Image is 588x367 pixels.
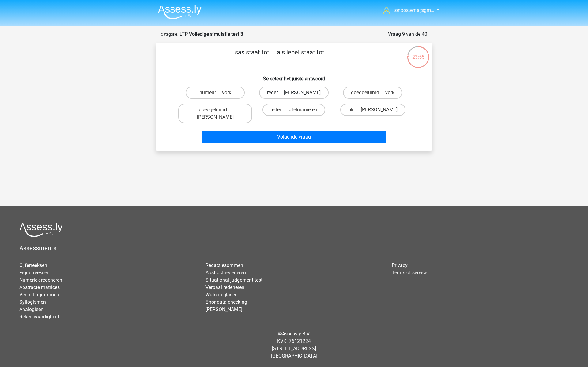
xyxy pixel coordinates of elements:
a: Syllogismen [19,299,46,305]
a: Abstract redeneren [205,270,246,276]
a: Assessly B.V. [282,331,310,337]
a: [PERSON_NAME] [205,306,242,312]
button: Volgende vraag [202,131,387,143]
a: Verbaal redeneren [205,284,244,290]
h6: Selecteer het juiste antwoord [166,71,422,82]
span: tonpostema@gm… [394,7,434,13]
p: sas staat tot ... als lepel staat tot ... [166,48,399,66]
a: Terms of service [392,270,427,276]
div: © KVK: 76121224 [STREET_ADDRESS] [GEOGRAPHIC_DATA] [15,325,573,365]
a: Analogieen [19,306,43,312]
a: tonpostema@gm… [381,7,435,14]
a: Figuurreeksen [19,270,50,276]
a: Error data checking [205,299,247,305]
a: Abstracte matrices [19,284,60,290]
label: blij ... [PERSON_NAME] [340,104,405,116]
img: Assessly logo [19,223,63,237]
a: Venn diagrammen [19,292,59,298]
a: Cijferreeksen [19,262,47,268]
label: goedgeluimd ... vork [343,87,402,99]
a: Numeriek redeneren [19,277,62,283]
label: humeur ... vork [186,87,245,99]
label: goedgeluimd ... [PERSON_NAME] [178,104,252,123]
a: Privacy [392,262,408,268]
a: Situational judgement test [205,277,262,283]
div: Vraag 9 van de 40 [388,31,427,38]
small: Categorie: [161,32,178,37]
a: Reken vaardigheid [19,314,59,320]
h5: Assessments [19,244,569,252]
img: Assessly [158,5,202,19]
a: Watson glaser [205,292,236,298]
strong: LTP Volledige simulatie test 3 [179,31,243,37]
div: 23:55 [407,46,430,61]
a: Redactiesommen [205,262,243,268]
label: reder ... [PERSON_NAME] [259,87,329,99]
label: reder ... tafelmanieren [262,104,325,116]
